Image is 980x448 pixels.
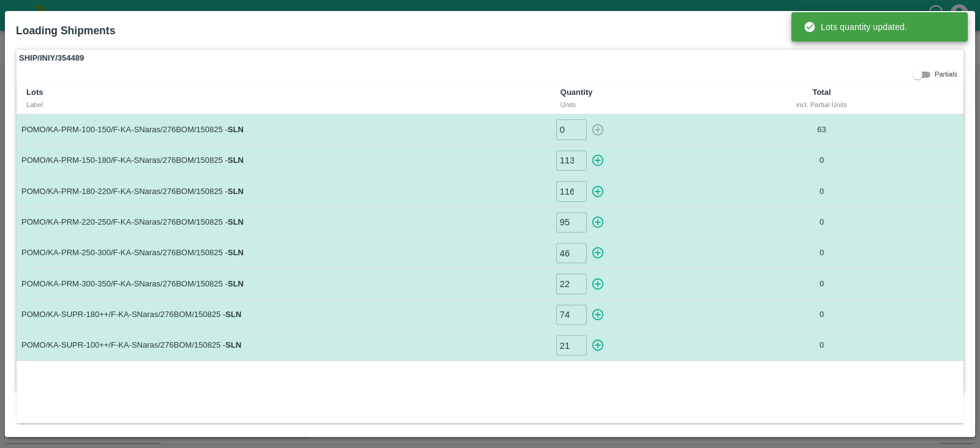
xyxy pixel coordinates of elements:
strong: SLN [225,310,241,319]
p: 0 [744,278,900,290]
div: incl. Partial Units [748,99,895,110]
input: 0 [556,305,587,325]
td: POMO/KA-SUPR-180++/F-KA-SNaras/276BOM/150825 - [17,299,551,330]
p: 0 [744,186,900,198]
p: 0 [744,217,900,228]
td: POMO/KA-PRM-180-220/F-KA-SNaras/276BOM/150825 - [17,176,551,207]
input: 0 [556,119,587,140]
p: 0 [744,340,900,351]
input: 0 [556,335,587,356]
b: Lots [26,88,43,97]
td: POMO/KA-PRM-100-150/F-KA-SNaras/276BOM/150825 - [17,114,551,145]
strong: SLN [228,155,244,165]
div: Units [560,99,729,110]
td: POMO/KA-PRM-150-180/F-KA-SNaras/276BOM/150825 - [17,145,551,176]
input: 0 [556,274,587,294]
td: POMO/KA-PRM-220-250/F-KA-SNaras/276BOM/150825 - [17,207,551,237]
strong: SLN [228,217,244,226]
input: 0 [556,243,587,263]
input: 0 [556,181,587,201]
p: 0 [744,155,900,166]
td: POMO/KA-SUPR-100++/F-KA-SNaras/276BOM/150825 - [17,330,551,360]
strong: SLN [228,279,244,288]
strong: SHIP/INIY/354489 [19,52,84,64]
strong: SLN [228,248,244,257]
td: POMO/KA-PRM-300-350/F-KA-SNaras/276BOM/150825 - [17,269,551,299]
div: Lots quantity updated. [804,16,907,38]
p: 0 [744,247,900,259]
strong: SLN [228,125,244,134]
div: Label [26,99,541,110]
strong: SLN [228,187,244,196]
b: Total [812,88,831,97]
input: 0 [556,151,587,171]
b: Loading Shipments [16,24,115,37]
input: 0 [556,212,587,233]
td: POMO/KA-PRM-250-300/F-KA-SNaras/276BOM/150825 - [17,237,551,268]
strong: SLN [225,340,241,349]
b: Quantity [560,88,593,97]
p: 63 [744,124,900,136]
div: Partials [910,67,957,82]
p: 0 [744,309,900,321]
